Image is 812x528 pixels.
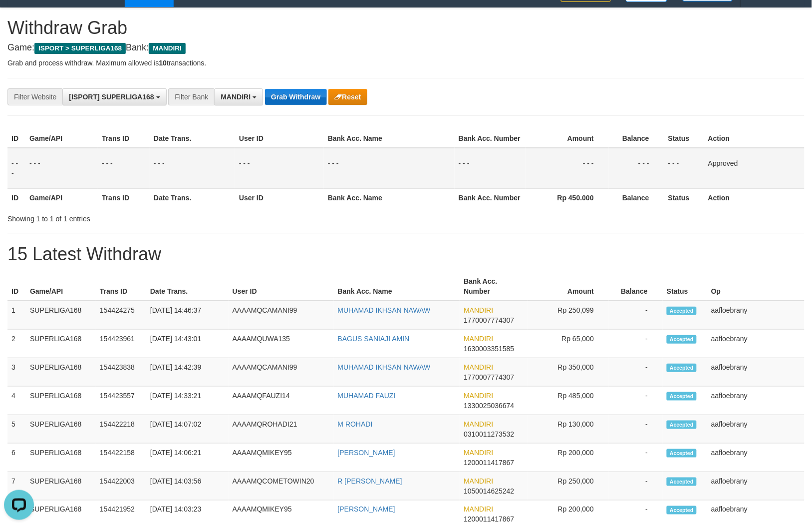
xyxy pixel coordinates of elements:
td: - - - [7,148,25,189]
span: Copy 1330025036674 to clipboard [464,402,514,410]
td: [DATE] 14:46:37 [146,301,229,330]
span: Accepted [667,364,697,372]
td: SUPERLIGA168 [26,472,96,501]
td: - [609,415,663,444]
td: Rp 65,000 [528,330,609,358]
th: Trans ID [98,188,150,207]
th: Amount [526,129,609,148]
th: Status [663,272,707,301]
th: Bank Acc. Name [334,272,460,301]
a: MUHAMAD IKHSAN NAWAW [338,306,431,314]
span: Accepted [667,478,697,486]
td: AAAAMQCAMANI99 [229,301,334,330]
td: Rp 200,000 [528,444,609,472]
td: Rp 250,000 [528,472,609,501]
button: Open LiveChat chat widget [4,4,34,34]
td: [DATE] 14:33:21 [146,387,229,415]
td: Rp 130,000 [528,415,609,444]
th: ID [7,129,25,148]
a: M ROHADI [338,420,373,428]
td: aafloebrany [707,387,805,415]
th: Bank Acc. Name [324,188,455,207]
td: [DATE] 14:06:21 [146,444,229,472]
th: Status [664,129,704,148]
td: aafloebrany [707,301,805,330]
th: Balance [609,272,663,301]
div: Showing 1 to 1 of 1 entries [7,210,331,224]
h1: Withdraw Grab [7,18,805,38]
p: Grab and process withdraw. Maximum allowed is transactions. [7,58,805,68]
th: Bank Acc. Number [455,188,526,207]
td: aafloebrany [707,330,805,358]
a: [PERSON_NAME] [338,506,395,514]
td: [DATE] 14:42:39 [146,358,229,387]
span: [ISPORT] SUPERLIGA168 [69,93,154,101]
td: SUPERLIGA168 [26,330,96,358]
span: Accepted [667,392,697,401]
td: - [609,358,663,387]
a: [PERSON_NAME] [338,449,395,457]
td: AAAAMQUWA135 [229,330,334,358]
td: - - - [526,148,609,189]
span: MANDIRI [464,335,493,343]
span: Copy 1050014625242 to clipboard [464,487,514,495]
th: Balance [609,188,664,207]
span: Accepted [667,307,697,315]
th: Bank Acc. Name [324,129,455,148]
a: R [PERSON_NAME] [338,477,402,485]
td: SUPERLIGA168 [26,415,96,444]
td: SUPERLIGA168 [26,444,96,472]
td: 6 [7,444,26,472]
td: - - - [609,148,664,189]
td: - - - [235,148,324,189]
td: Rp 250,099 [528,301,609,330]
a: MUHAMAD FAUZI [338,392,396,400]
td: AAAAMQMIKEY95 [229,444,334,472]
td: - [609,387,663,415]
td: AAAAMQROHADI21 [229,415,334,444]
td: Approved [704,148,805,189]
td: 154424275 [96,301,146,330]
th: Op [707,272,805,301]
a: BAGUS SANIAJI AMIN [338,335,410,343]
td: [DATE] 14:03:56 [146,472,229,501]
button: MANDIRI [214,88,263,105]
td: 7 [7,472,26,501]
th: ID [7,272,26,301]
td: aafloebrany [707,472,805,501]
td: 1 [7,301,26,330]
span: MANDIRI [464,363,493,371]
span: Accepted [667,506,697,515]
strong: 10 [159,59,167,67]
th: Game/API [25,188,98,207]
td: - - - [324,148,455,189]
td: aafloebrany [707,444,805,472]
span: MANDIRI [464,506,493,514]
td: Rp 350,000 [528,358,609,387]
span: Accepted [667,421,697,429]
th: Trans ID [96,272,146,301]
th: User ID [235,188,324,207]
td: - [609,330,663,358]
span: ISPORT > SUPERLIGA168 [34,43,126,54]
button: Reset [328,89,367,105]
td: AAAAMQCAMANI99 [229,358,334,387]
h1: 15 Latest Withdraw [7,244,805,264]
span: Copy 1770007774307 to clipboard [464,316,514,324]
td: 2 [7,330,26,358]
span: MANDIRI [464,392,493,400]
td: 154423961 [96,330,146,358]
th: Bank Acc. Number [455,129,526,148]
span: MANDIRI [464,477,493,485]
button: Grab Withdraw [265,89,326,105]
th: Action [704,129,805,148]
span: Copy 1630003351585 to clipboard [464,345,514,353]
th: Amount [528,272,609,301]
td: AAAAMQFAUZI14 [229,387,334,415]
th: User ID [235,129,324,148]
td: - - - [455,148,526,189]
td: 5 [7,415,26,444]
th: Bank Acc. Number [460,272,528,301]
td: Rp 485,000 [528,387,609,415]
th: Trans ID [98,129,150,148]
